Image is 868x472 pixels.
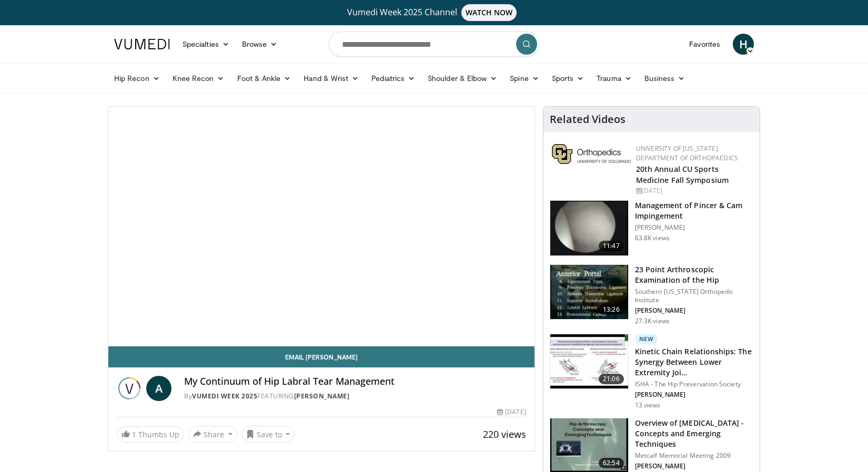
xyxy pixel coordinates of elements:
img: 32a4bfa3-d390-487e-829c-9985ff2db92b.150x105_q85_crop-smart_upscale.jpg [550,334,628,389]
input: Search topics, interventions [329,32,539,57]
a: Trauma [590,68,638,89]
a: Vumedi Week 2025 [192,392,257,401]
a: Specialties [176,34,236,55]
a: University of [US_STATE] Department of Orthopaedics [636,144,738,162]
a: 20th Annual CU Sports Medicine Fall Symposium [636,164,729,185]
a: Vumedi Week 2025 ChannelWATCH NOW [116,4,752,21]
img: oa8B-rsjN5HfbTbX4xMDoxOjBrO-I4W8.150x105_q85_crop-smart_upscale.jpg [550,265,628,320]
p: Metcalf Memorial Meeting 2009 [635,452,753,460]
a: Knee Recon [166,68,231,89]
h3: Overview of [MEDICAL_DATA] - Concepts and Emerging Techniques [635,418,753,449]
a: H [733,34,754,55]
h3: Kinetic Chain Relationships: The Synergy Between Lower Extremity Joi… [635,346,753,378]
p: 13 views [635,401,661,409]
button: Save to [241,426,295,443]
p: [PERSON_NAME] [635,391,753,399]
img: 38483_0000_3.png.150x105_q85_crop-smart_upscale.jpg [550,201,628,255]
a: Foot & Ankle [231,68,298,89]
a: Business [638,68,692,89]
span: 220 views [483,428,526,440]
span: WATCH NOW [461,4,517,21]
a: Spine [503,68,545,89]
h4: My Continuum of Hip Labral Tear Management [184,376,526,387]
span: 1 [132,429,136,439]
img: 355603a8-37da-49b6-856f-e00d7e9307d3.png.150x105_q85_autocrop_double_scale_upscale_version-0.2.png [552,144,631,164]
p: [PERSON_NAME] [635,462,753,470]
p: ISHA - The Hip Preservation Society [635,380,753,388]
button: Share [188,426,237,443]
a: Sports [546,68,591,89]
img: VuMedi Logo [114,39,170,49]
a: Hand & Wrist [297,68,365,89]
img: Vumedi Week 2025 [117,376,142,401]
a: 11:47 Management of Pincer & Cam Impingement [PERSON_NAME] 63.8K views [550,200,753,256]
div: [DATE] [636,186,751,196]
h4: Related Videos [550,113,625,126]
div: [DATE] [497,407,526,417]
span: 62:54 [599,458,624,468]
a: Hip Recon [108,68,166,89]
h3: Management of Pincer & Cam Impingement [635,200,753,221]
span: 21:06 [599,374,624,384]
a: 13:26 23 Point Arthroscopic Examination of the Hip Southern [US_STATE] Orthopedic Institute [PERS... [550,264,753,325]
a: Browse [236,34,284,55]
div: By FEATURING [184,392,526,401]
a: Email [PERSON_NAME] [108,346,534,367]
a: [PERSON_NAME] [294,392,350,401]
a: 1 Thumbs Up [117,426,184,443]
p: [PERSON_NAME] [635,223,753,232]
a: Shoulder & Elbow [421,68,503,89]
p: 27.3K views [635,317,670,325]
p: [PERSON_NAME] [635,306,753,315]
span: 11:47 [599,241,624,251]
a: Favorites [683,34,726,55]
a: 21:06 New Kinetic Chain Relationships: The Synergy Between Lower Extremity Joi… ISHA - The Hip Pr... [550,334,753,409]
p: Southern [US_STATE] Orthopedic Institute [635,288,753,304]
p: New [635,334,658,344]
span: 13:26 [599,304,624,315]
h3: 23 Point Arthroscopic Examination of the Hip [635,264,753,285]
video-js: Video Player [108,107,534,346]
p: 63.8K views [635,234,670,242]
a: Pediatrics [365,68,421,89]
a: A [146,376,171,401]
